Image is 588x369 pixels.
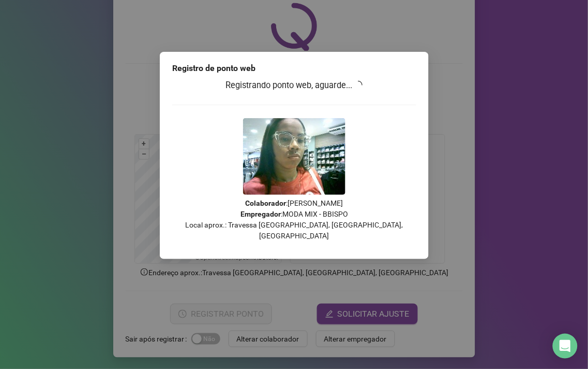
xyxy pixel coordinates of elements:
strong: Colaborador [245,199,286,207]
strong: Empregador [240,210,281,218]
p: : [PERSON_NAME] : MODA MIX - BBISPO Local aprox.: Travessa [GEOGRAPHIC_DATA], [GEOGRAPHIC_DATA], ... [172,198,416,242]
img: 2Q== [243,118,345,195]
h3: Registrando ponto web, aguarde... [172,79,416,92]
div: Open Intercom Messenger [553,334,578,359]
div: Registro de ponto web [172,62,416,75]
span: loading [354,81,363,89]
